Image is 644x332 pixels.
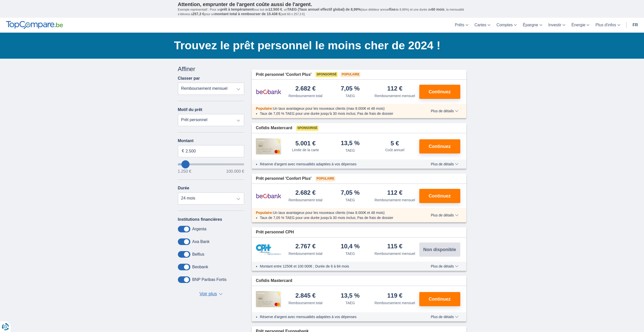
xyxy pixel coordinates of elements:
button: Plus de détails [427,162,462,166]
a: Investir [545,18,569,33]
label: Motif du prêt [178,107,202,112]
a: Énergie [568,18,592,33]
img: pret personnel Beobank [256,85,281,98]
span: 100.000 € [226,169,244,173]
div: 112 € [387,190,402,196]
h1: Trouvez le prêt personnel le moins cher de 2024 ! [174,38,466,53]
button: Continuez [419,139,460,153]
span: Plus de détails [431,162,458,166]
span: Plus de détails [431,315,458,319]
div: 5.001 € [295,140,316,146]
div: Affiner [178,65,244,73]
label: Axa Bank [192,239,210,244]
div: 7,05 % [341,85,360,92]
span: montant total à rembourser de 15.438 € [215,12,281,16]
p: Attention, emprunter de l'argent coûte aussi de l'argent. [178,1,466,7]
button: Plus de détails [427,264,462,268]
div: 13,5 % [341,293,360,299]
span: TAEG (Taux annuel effectif global) de 8,99% [287,7,361,11]
label: Durée [178,186,189,190]
a: Épargne [520,18,545,33]
div: TAEG [345,251,355,256]
div: 13,5 % [341,140,360,147]
span: Non disponible [423,247,456,252]
label: BNP Paribas Fortis [192,277,227,282]
span: Prêt personnel 'Confort Plus' [256,72,311,78]
span: ▼ [219,293,222,295]
div: Remboursement mensuel [375,197,415,203]
span: Continuez [429,297,451,301]
span: Sponsorisé [296,126,318,131]
span: Prêt personnel 'Confort Plus' [256,176,311,182]
div: 115 € [387,243,402,250]
li: Taux de 7,05 % TAEG pour une durée jusqu’à 30 mois inclus; Pas de frais de dossier [260,215,416,220]
img: pret personnel Cofidis CC [256,138,281,154]
a: Prêts [452,18,471,33]
label: Beobank [192,265,208,269]
div: 5 € [391,140,399,146]
div: Remboursement total [288,93,322,98]
div: 2.767 € [295,243,316,250]
label: Institutions financières [178,217,222,222]
button: Continuez [419,85,460,99]
div: Remboursement total [288,251,322,256]
span: 257,3 € [193,12,204,16]
span: Cofidis Mastercard [256,278,292,284]
img: pret personnel Beobank [256,190,281,202]
div: Remboursement mensuel [375,300,415,305]
span: Cofidis Mastercard [256,125,292,131]
button: Plus de détails [427,315,462,319]
div: Coût annuel [385,147,404,152]
span: 60 mois [431,7,445,11]
div: Remboursement mensuel [375,93,415,98]
span: Un taux avantageux pour les nouveaux clients (max 8.000€ et 48 mois) [273,211,385,215]
li: Taux de 7,05 % TAEG pour une durée jusqu’à 30 mois inclus; Pas de frais de dossier [260,111,416,116]
span: Populaire [316,176,335,181]
label: Argenta [192,227,206,231]
span: Continuez [429,144,451,149]
button: Non disponible [419,242,460,257]
div: 2.845 € [295,293,316,299]
div: : [252,210,420,215]
a: Plus d'infos [592,18,623,33]
li: Montant entre 1250€ et 100 000€ ; Durée de 6 à 84 mois [260,264,416,269]
input: wantToBorrow [178,163,244,165]
a: Cartes [471,18,493,33]
div: Limite de la carte [292,147,319,152]
span: Populaire [341,72,360,77]
span: Un taux avantageux pour les nouveaux clients (max 8.000€ et 48 mois) [273,106,385,110]
div: 7,05 % [341,190,360,196]
div: TAEG [345,300,355,305]
span: Plus de détails [431,109,458,113]
button: Continuez [419,189,460,203]
button: Voir plus ▼ [198,291,224,298]
button: Plus de détails [427,109,462,113]
span: Populaire [256,106,272,110]
span: Prêt personnel CPH [256,229,294,235]
span: Continuez [429,90,451,94]
li: Réserve d'argent avec mensualités adaptées à vos dépenses [260,162,416,167]
span: Sponsorisé [316,72,338,77]
img: pret personnel CPH Banque [256,244,281,255]
button: Continuez [419,292,460,306]
span: Continuez [429,194,451,198]
span: prêt à tempérament [220,7,253,11]
p: Exemple représentatif : Pour un tous but de , un (taux débiteur annuel de 8,99%) et une durée de ... [178,7,466,16]
span: € [182,148,184,154]
a: fr [630,18,641,33]
span: 1.250 € [178,169,191,173]
div: TAEG [345,197,355,203]
label: Classer par [178,76,200,81]
a: Comptes [493,18,520,33]
span: Populaire [256,211,272,215]
span: fixe [389,7,395,11]
div: TAEG [345,148,355,153]
div: 112 € [387,85,402,92]
img: TopCompare [6,21,63,29]
span: Plus de détails [431,213,458,217]
div: TAEG [345,93,355,98]
span: Voir plus [199,291,217,297]
span: Plus de détails [431,264,458,268]
label: Belfius [192,252,204,257]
